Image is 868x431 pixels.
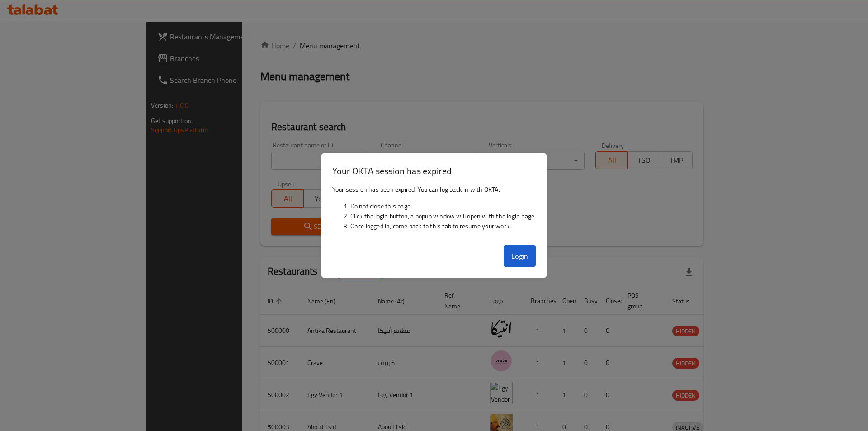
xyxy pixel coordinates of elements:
li: Do not close this page. [350,201,536,211]
div: Your session has been expired. You can log back in with OKTA. [321,181,547,242]
li: Once logged in, come back to this tab to resume your work. [350,221,536,231]
button: Login [504,245,536,267]
li: Click the login button, a popup window will open with the login page. [350,211,536,221]
h3: Your OKTA session has expired [332,164,536,177]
